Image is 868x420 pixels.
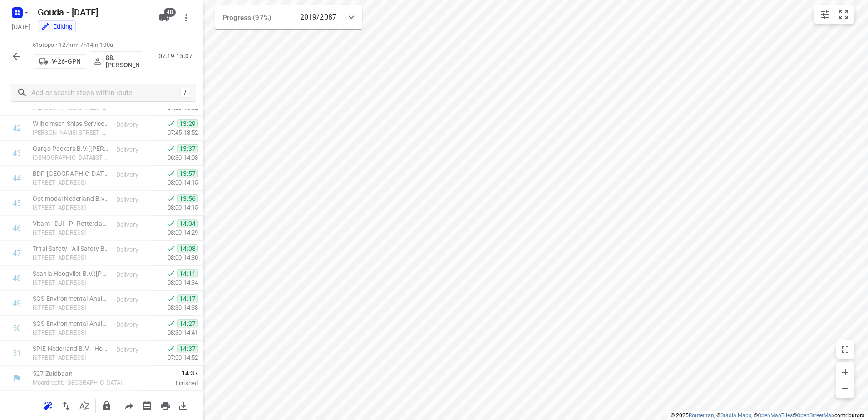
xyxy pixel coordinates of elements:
p: Koddeweg 100, Rotterdam Hoogvliet [33,228,109,237]
p: 2019/2087 [300,12,336,23]
p: 08:00-14:29 [153,228,198,237]
p: Scania Hoogvliet B.V.(Ronald Steigenga) [33,269,109,278]
div: 46 [13,224,21,233]
button: Fit zoom [834,5,853,24]
svg: Done [166,294,175,303]
li: © 2025 , © , © © contributors [671,412,864,419]
div: 42 [13,124,21,133]
p: 527 Zuidbaan [33,369,127,378]
span: — [116,305,121,311]
p: Delivery [116,270,150,279]
p: 08:00-14:15 [153,178,198,187]
span: • [98,41,100,48]
p: 08:30-14:38 [153,303,198,312]
p: 08:00-14:34 [153,278,198,287]
span: 13:37 [177,144,198,153]
button: Lock route [98,397,116,415]
p: Moordrecht, [GEOGRAPHIC_DATA] [33,378,127,387]
p: Qargo Packers B.V.(Karin Valster) [33,144,109,153]
p: Finished [138,379,198,388]
span: 13:56 [177,194,198,203]
svg: Done [166,319,175,328]
p: Optimodal Nederland B.v(Remon Kerkhof) [33,194,109,203]
div: small contained button group [814,5,854,24]
span: — [116,355,121,361]
svg: Done [166,219,175,228]
p: Delivery [116,120,150,129]
p: Oudelandseweg 29, Hoogvliet Rotterdam [33,178,109,187]
a: OpenStreetMap [797,412,834,419]
a: Routetitan [689,412,714,419]
div: Progress (97%)2019/2087 [215,5,362,29]
p: 07:00-14:52 [153,353,198,362]
p: SGS Environmental Analytics B.V. - Steenhouwerstraat 15(Colinda den Butter) [33,319,109,328]
span: 100u [100,41,113,48]
p: 07:19-15:07 [158,51,196,61]
button: 48 [155,9,173,27]
p: Delivery [116,320,150,329]
p: Delivery [116,220,150,229]
div: 48 [13,274,21,283]
div: You are currently in edit mode. [41,22,73,31]
p: Steenhouwerstraat 10, Hoogvliet Rotterdam [33,278,109,287]
span: Share route [120,401,138,410]
svg: Done [166,119,175,128]
p: 06:30-14:03 [153,153,198,162]
p: Mandenmakerstraat 41, Hoogvliet Rotterdam [33,253,109,262]
div: / [180,88,190,98]
p: Suikerbakkerstraat 5, Rotterdam Hoogvliet [33,303,109,312]
svg: Done [166,344,175,353]
span: 14:04 [177,219,198,228]
span: — [116,230,121,236]
p: Willem Barentszstraat 50, Rotterdam [33,128,109,137]
p: Delivery [116,145,150,154]
p: Pastoriestraat 1, Rotterdam Pernis [33,153,109,162]
div: 45 [13,199,21,208]
a: OpenMapTiles [758,412,793,419]
svg: Done [166,194,175,203]
div: 50 [13,324,21,333]
div: 47 [13,249,21,258]
p: Schrijnwerkerstraat 30, Hoogvliet [33,353,109,362]
button: Map settings [816,5,834,24]
p: Trital Safety - All Safety B.V. - Mandenmakerstraat 41(Puck Klemann) [33,244,109,253]
input: Add or search stops within route [31,86,180,100]
button: 88. [PERSON_NAME] [89,51,143,71]
span: Print shipping labels [138,401,156,410]
svg: Done [166,144,175,153]
p: 08:00-14:15 [153,203,198,212]
span: 48 [164,8,176,17]
span: Progress (97%) [222,14,271,22]
span: Print route [156,401,174,410]
span: Reverse route [57,401,75,410]
p: SPIE Nederland B.V. - Hoogvliet(Sandy Backes) [33,344,109,353]
svg: Done [166,269,175,278]
div: 49 [13,299,21,308]
p: 08:30-14:41 [153,328,198,337]
span: Download route [174,401,192,410]
button: More [177,9,195,27]
p: Wilhelmsen Ships Service - Hoofdkantoor(Receptie - Joyce & Merline) [33,119,109,128]
p: 51 stops • 127km • 7h14m [33,41,143,50]
p: 08:00-14:30 [153,253,198,262]
span: — [116,255,121,261]
span: 14:17 [177,294,198,303]
p: Delivery [116,170,150,179]
span: — [116,205,121,211]
a: Stadia Maps [720,412,751,419]
span: 14:37 [138,369,198,378]
p: Delivery [116,245,150,254]
p: BDP Netherlands - Hoogvliet(Anoeradha Ghoerai) [33,169,109,178]
span: 14:27 [177,319,198,328]
p: Steenhouwerstraat 15, Rotterdam Hoogvliet [33,328,109,337]
span: — [116,280,121,286]
p: Vitam - DJI - PI Rotterdam Hoogvliet(Monika Lowe) [33,219,109,228]
button: V-26-GPN [33,54,87,69]
p: 07:45-13:52 [153,128,198,137]
span: 13:57 [177,169,198,178]
p: Oudelandseweg 33, Hoogvliet Rotterdam [33,203,109,212]
p: V-26-GPN [52,58,81,65]
p: Delivery [116,195,150,204]
svg: Done [166,169,175,178]
span: 14:37 [177,344,198,353]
